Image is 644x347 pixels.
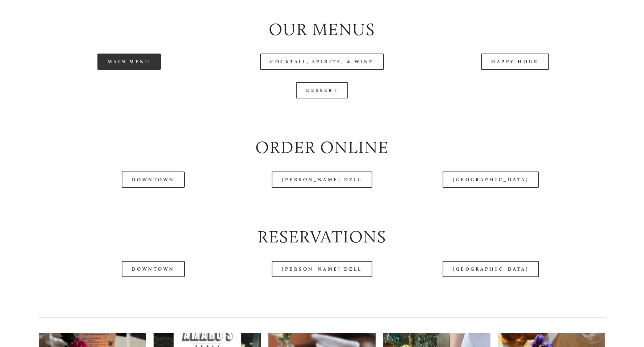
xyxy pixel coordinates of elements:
a: Cocktail, Spirits, & Wine [260,54,384,70]
a: [GEOGRAPHIC_DATA] [443,172,539,188]
h2: Order Online [39,135,606,159]
a: Downtown [122,172,185,188]
a: [PERSON_NAME] Dell [272,261,372,277]
a: [GEOGRAPHIC_DATA] [443,261,539,277]
a: [PERSON_NAME] Dell [272,172,372,188]
a: Main Menu [97,54,161,70]
h2: Reservations [39,225,606,249]
a: Happy Hour [481,54,549,70]
a: Dessert [296,82,348,98]
a: Downtown [122,261,185,277]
